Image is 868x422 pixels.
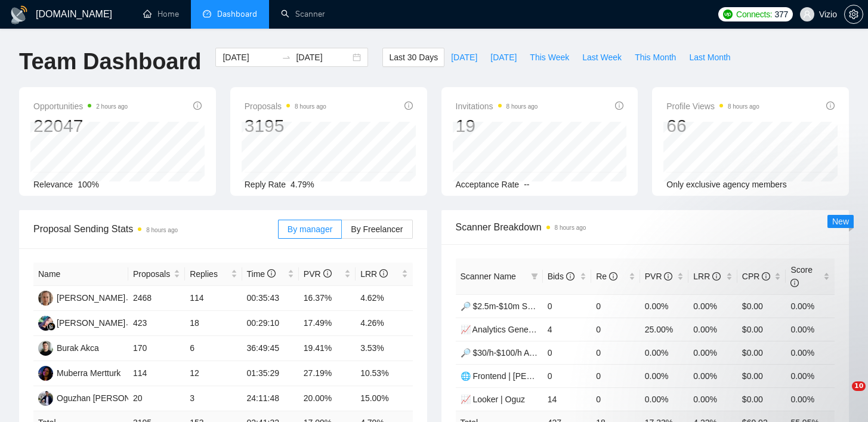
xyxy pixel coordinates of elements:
span: user [803,10,811,19]
span: info-circle [379,269,388,278]
span: [DATE] [490,51,517,64]
span: info-circle [826,101,835,110]
td: 01:35:29 [242,361,299,386]
td: 3 [185,386,242,411]
td: 0 [543,364,592,387]
span: Proposal Sending Stats [33,221,278,236]
span: info-circle [323,269,332,278]
span: info-circle [566,272,574,281]
span: Scanner Breakdown [456,220,835,235]
iframe: Intercom live chat [827,381,856,410]
td: $0.00 [737,294,786,318]
span: Proposals [245,99,326,113]
span: info-circle [267,269,276,278]
span: -- [524,180,529,189]
td: 14 [543,387,592,411]
td: 20.00% [299,386,356,411]
td: 423 [128,311,185,336]
span: CPR [742,272,770,281]
span: Scanner Name [461,272,516,281]
div: 3195 [245,115,326,137]
span: Invitations [456,99,538,113]
td: 0.00% [640,387,689,411]
td: 0 [591,387,640,411]
time: 8 hours ago [295,103,326,110]
td: 0.00% [688,387,737,411]
span: Opportunities [33,99,128,113]
span: 10 [852,381,866,391]
img: SM [38,316,53,331]
td: 36:49:45 [242,336,299,361]
div: 66 [666,115,759,137]
span: info-circle [712,272,721,281]
td: 0 [543,294,592,318]
img: OT [38,391,53,406]
td: 6 [185,336,242,361]
span: This Month [635,51,676,64]
td: 0 [591,341,640,364]
td: 4.62% [356,286,412,311]
div: [PERSON_NAME] [57,316,125,329]
a: searchScanner [281,9,325,19]
span: filter [529,267,540,285]
time: 8 hours ago [506,103,538,110]
button: setting [844,5,863,24]
img: SK [38,291,53,306]
span: 4.79% [291,180,314,189]
td: 114 [128,361,185,386]
td: 0.00% [786,387,835,411]
button: Last 30 Days [382,48,444,67]
img: BA [38,341,53,356]
img: upwork-logo.png [723,10,733,19]
button: This Week [523,48,576,67]
td: 24:11:48 [242,386,299,411]
td: 20 [128,386,185,411]
th: Replies [185,263,242,286]
span: Last Month [689,51,730,64]
a: MMMuberra Mertturk [38,368,121,377]
td: $0.00 [737,387,786,411]
input: Start date [223,51,277,64]
span: Proposals [133,267,171,281]
td: 16.37% [299,286,356,311]
button: [DATE] [484,48,523,67]
td: 0.00% [688,294,737,318]
span: setting [845,10,863,19]
td: 0.00% [640,294,689,318]
div: Burak Akca [57,341,99,355]
button: [DATE] [444,48,484,67]
div: [PERSON_NAME] [57,291,125,304]
td: 10.53% [356,361,412,386]
div: 22047 [33,115,128,137]
a: 🔎 $30/h-$100/h Av. Payers 💸 [461,348,576,358]
td: 2468 [128,286,185,311]
time: 8 hours ago [146,227,178,233]
span: [DATE] [451,51,477,64]
div: Oguzhan [PERSON_NAME] [57,392,162,405]
td: 3.53% [356,336,412,361]
span: Acceptance Rate [456,180,520,189]
span: By Freelancer [351,224,403,234]
span: info-circle [609,272,617,281]
td: 0 [591,318,640,341]
h1: Team Dashboard [19,48,201,76]
span: Score [790,265,813,288]
button: Last Week [576,48,628,67]
td: 0 [543,341,592,364]
span: By manager [288,224,332,234]
img: MM [38,366,53,381]
span: info-circle [664,272,672,281]
span: Bids [548,272,574,281]
span: swap-right [282,53,291,62]
span: PVR [645,272,673,281]
td: 27.19% [299,361,356,386]
span: Last Week [582,51,622,64]
span: Profile Views [666,99,759,113]
td: 19.41% [299,336,356,361]
span: LRR [360,269,388,279]
td: 00:35:43 [242,286,299,311]
a: 📈 Analytics Generic | Orhan [461,325,567,334]
div: Muberra Mertturk [57,366,121,380]
span: 377 [774,8,787,21]
span: Relevance [33,180,73,189]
